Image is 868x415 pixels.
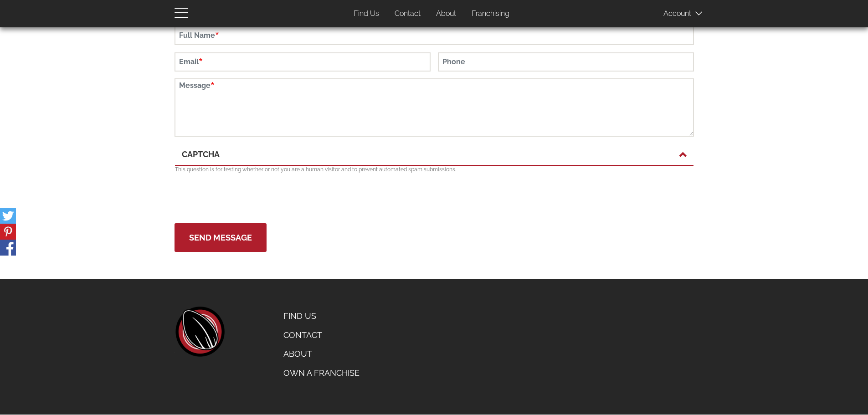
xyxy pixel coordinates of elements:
[277,307,366,326] a: Find Us
[175,178,313,214] iframe: reCAPTCHA
[277,326,366,345] a: Contact
[175,52,431,72] input: Email
[388,5,427,23] a: Contact
[277,364,366,383] a: Own a Franchise
[175,307,225,357] a: home
[429,5,463,23] a: About
[175,223,267,252] button: Send Message
[182,149,687,160] a: CAPTCHA
[175,26,694,45] input: Full Name
[175,166,693,174] p: This question is for testing whether or not you are a human visitor and to prevent automated spam...
[347,5,386,23] a: Find Us
[465,5,516,23] a: Franchising
[277,344,366,364] a: About
[438,52,694,72] input: Phone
